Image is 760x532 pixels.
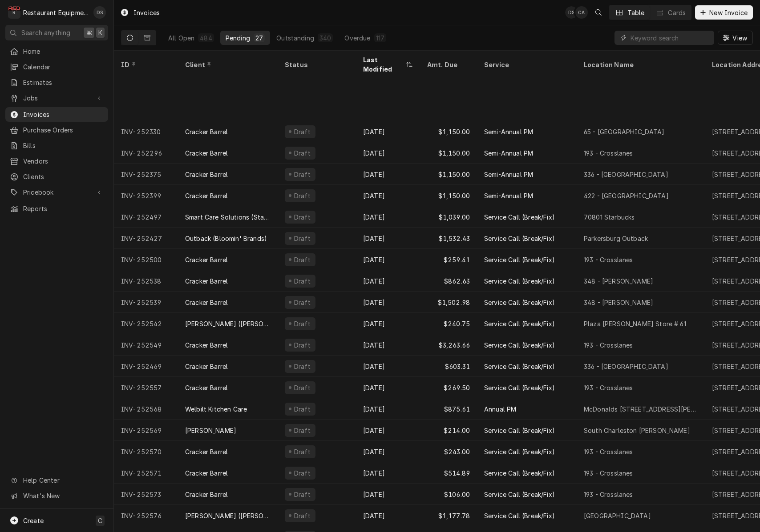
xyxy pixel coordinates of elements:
a: Bills [5,138,108,153]
div: Cracker Barrel [185,276,228,286]
div: Service Call (Break/Fix) [484,511,555,520]
div: Draft [293,234,312,243]
div: INV-252573 [114,484,178,505]
div: $240.75 [420,313,477,334]
span: ⌘ [86,28,92,37]
div: Restaurant Equipment Diagnostics [23,8,89,17]
div: [DATE] [356,377,420,398]
a: Clients [5,169,108,184]
div: DS [565,6,578,19]
div: Cracker Barrel [185,148,228,158]
div: Draft [293,362,312,371]
div: $1,150.00 [420,164,477,185]
a: Purchase Orders [5,123,108,137]
div: Pending [226,33,250,43]
div: South Charleston [PERSON_NAME] [584,426,690,435]
div: [DATE] [356,334,420,356]
div: INV-252542 [114,313,178,334]
span: Reports [23,204,104,213]
div: $875.61 [420,398,477,420]
span: Bills [23,141,104,150]
span: Invoices [23,110,104,119]
div: Semi-Annual PM [484,191,533,200]
div: Service Call (Break/Fix) [484,383,555,392]
span: Vendors [23,156,104,166]
div: Service Call (Break/Fix) [484,362,555,371]
div: 70801 Starbucks [584,212,635,222]
div: $243.00 [420,441,477,462]
span: Help Center [23,476,103,485]
div: [GEOGRAPHIC_DATA] [584,511,651,520]
div: Service Call (Break/Fix) [484,468,555,478]
div: 193 - Crosslanes [584,255,633,264]
div: Service Call (Break/Fix) [484,490,555,499]
a: Calendar [5,60,108,74]
a: Go to Help Center [5,473,108,488]
div: Last Modified [363,55,404,74]
a: Estimates [5,75,108,90]
div: $106.00 [420,484,477,505]
div: McDonalds [STREET_ADDRESS][PERSON_NAME] [584,404,698,414]
div: [DATE] [356,185,420,206]
div: Draft [293,468,312,478]
button: View [718,31,753,45]
div: INV-252497 [114,206,178,228]
div: Draft [293,276,312,286]
div: Service Call (Break/Fix) [484,426,555,435]
div: 193 - Crosslanes [584,490,633,499]
div: [DATE] [356,441,420,462]
div: $1,177.78 [420,505,477,526]
div: INV-252500 [114,249,178,270]
span: What's New [23,491,103,500]
div: Cracker Barrel [185,255,228,264]
div: [DATE] [356,505,420,526]
div: Service Call (Break/Fix) [484,255,555,264]
div: Cracker Barrel [185,468,228,478]
div: INV-252296 [114,142,178,164]
div: 336 - [GEOGRAPHIC_DATA] [584,170,668,179]
div: Cracker Barrel [185,447,228,456]
div: Cracker Barrel [185,490,228,499]
div: INV-252539 [114,292,178,313]
div: R [8,6,20,19]
div: Smart Care Solutions (Starbucks Corporate) [185,212,271,222]
div: Chrissy Adams's Avatar [575,6,588,19]
span: Calendar [23,62,104,72]
div: $1,150.00 [420,121,477,142]
div: [DATE] [356,356,420,377]
div: Draft [293,127,312,136]
div: 484 [200,33,212,43]
div: Draft [293,319,312,328]
div: Welbilt Kitchen Care [185,404,247,414]
span: Pricebook [23,188,90,197]
div: Service Call (Break/Fix) [484,447,555,456]
div: DS [93,6,106,19]
div: [PERSON_NAME] ([PERSON_NAME]) [185,319,271,328]
div: 336 - [GEOGRAPHIC_DATA] [584,362,668,371]
div: Cracker Barrel [185,170,228,179]
div: Draft [293,404,312,414]
span: C [98,516,102,525]
div: Outstanding [276,33,314,43]
div: INV-252557 [114,377,178,398]
div: [PERSON_NAME] [185,426,236,435]
div: INV-252399 [114,185,178,206]
div: $1,502.98 [420,292,477,313]
div: [DATE] [356,249,420,270]
div: Draft [293,148,312,158]
div: Cracker Barrel [185,340,228,350]
div: $1,532.43 [420,228,477,249]
span: Purchase Orders [23,125,104,135]
a: Go to Jobs [5,91,108,105]
div: Service Call (Break/Fix) [484,212,555,222]
div: $1,039.00 [420,206,477,228]
div: 422 - [GEOGRAPHIC_DATA] [584,191,669,200]
div: INV-252469 [114,356,178,377]
div: Service Call (Break/Fix) [484,234,555,243]
div: Overdue [344,33,370,43]
div: Draft [293,490,312,499]
div: Derek Stewart's Avatar [565,6,578,19]
a: Go to Pricebook [5,185,108,200]
button: Open search [591,5,606,20]
div: Semi-Annual PM [484,170,533,179]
